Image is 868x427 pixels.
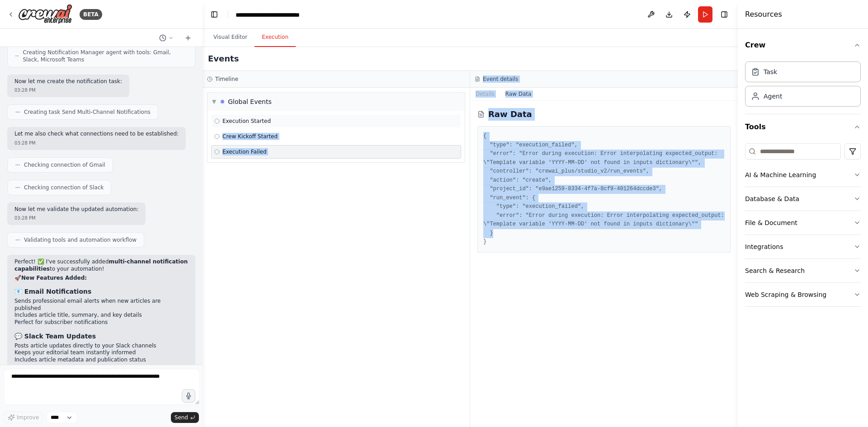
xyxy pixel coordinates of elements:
li: Sends professional email alerts when new articles are published [14,298,188,312]
span: Send [175,414,188,421]
span: Crew Kickoff Started [222,133,278,140]
strong: 📧 Email Notifications [14,288,91,295]
span: Creating task Send Multi-Channel Notifications [24,108,151,116]
strong: multi-channel notification capabilities [14,258,188,272]
span: Checking connection of Slack [24,184,104,191]
button: Search & Research [745,259,861,282]
div: 03:28 PM [14,87,122,94]
li: Keeps your editorial team instantly informed [14,349,188,357]
span: Improve [17,414,39,421]
button: Database & Data [745,187,861,211]
button: Tools [745,114,861,140]
button: Crew [745,33,861,58]
div: Crew [745,58,861,114]
h2: 🚀 [14,275,188,282]
p: Now let me create the notification task: [14,78,122,85]
button: Raw Data [500,88,537,100]
h3: Timeline [215,75,238,83]
nav: breadcrumb [236,10,317,19]
button: Click to speak your automation idea [182,389,195,403]
p: Now let me validate the updated automation: [14,206,138,213]
span: Validating tools and automation workflow [24,236,137,244]
p: Let me also check what connections need to be established: [14,131,179,138]
button: Start a new chat [181,33,195,43]
li: Includes article metadata and publication status [14,357,188,364]
div: Task [764,67,777,76]
pre: { "type": "execution_failed", "error": "Error during execution: Error interpolating expected_outp... [483,132,725,247]
button: Send [171,412,199,423]
button: Integrations [745,235,861,258]
span: Execution Failed [222,148,267,155]
h2: Events [208,52,239,65]
button: Hide right sidebar [718,8,731,21]
button: File & Document [745,211,861,235]
div: Global Events [228,97,272,106]
div: 03:28 PM [14,215,138,221]
p: Perfect! ✅ I've successfully added to your automation! [14,258,188,272]
div: 03:28 PM [14,140,179,146]
button: Web Scraping & Browsing [745,283,861,306]
h3: Event details [483,75,518,83]
button: Details [470,88,500,100]
span: ▼ [212,98,216,105]
button: Execution [255,28,296,47]
button: Improve [4,412,43,423]
strong: 💬 Slack Team Updates [14,333,96,340]
button: Hide left sidebar [208,8,221,21]
button: Visual Editor [206,28,255,47]
div: BETA [80,9,102,20]
h4: Resources [745,9,782,20]
li: Posts article updates directly to your Slack channels [14,343,188,350]
div: Tools [745,140,861,314]
button: AI & Machine Learning [745,163,861,187]
li: Includes article title, summary, and key details [14,312,188,319]
div: Agent [764,92,782,101]
li: Perfect for subscriber notifications [14,319,188,326]
span: Checking connection of Gmail [24,161,105,169]
h2: Raw Data [488,108,532,121]
span: Creating Notification Manager agent with tools: Gmail, Slack, Microsoft Teams [23,49,188,63]
span: Execution Started [222,117,271,125]
button: Switch to previous chat [156,33,177,43]
strong: New Features Added: [21,275,87,281]
img: Logo [18,4,72,24]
